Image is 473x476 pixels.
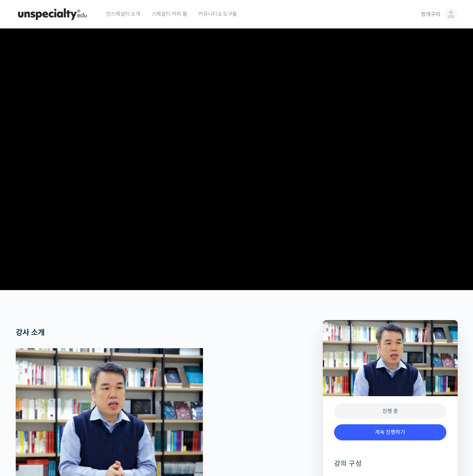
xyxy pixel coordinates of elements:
[421,11,440,18] span: 청개구리
[16,328,45,337] strong: 강사 소개
[334,424,446,440] a: 계속 진행하기
[334,404,446,419] div: 진행 중
[334,459,446,474] h4: 강의 구성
